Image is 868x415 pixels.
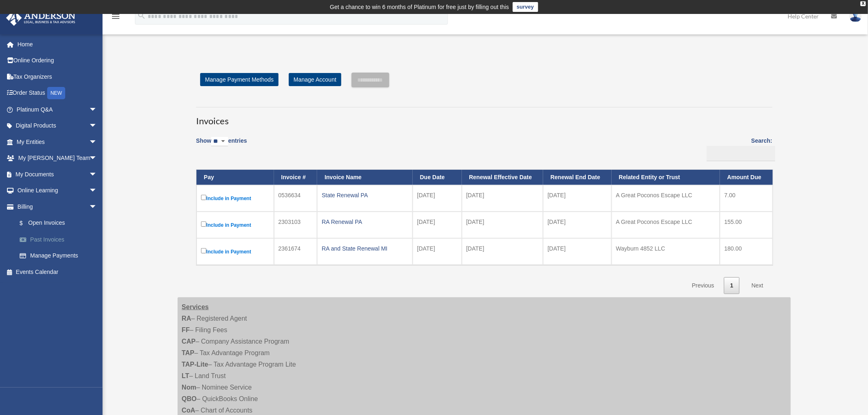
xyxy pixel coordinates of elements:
td: [DATE] [413,212,462,238]
div: NEW [47,87,65,99]
strong: CAP [182,338,196,345]
a: Online Learningarrow_drop_down [6,182,110,199]
td: [DATE] [462,238,544,265]
label: Include in Payment [201,246,270,257]
div: RA Renewal PA [322,216,408,228]
div: close [861,1,866,6]
input: Include in Payment [201,221,206,227]
a: Manage Account [289,73,341,86]
div: Get a chance to win 6 months of Platinum for free just by filling out this [330,2,509,12]
th: Pay: activate to sort column descending [196,170,274,185]
td: [DATE] [462,212,544,238]
a: Events Calendar [6,264,110,280]
span: arrow_drop_down [89,182,105,199]
td: [DATE] [543,212,612,238]
a: Platinum Q&Aarrow_drop_down [6,101,110,118]
td: [DATE] [462,185,544,212]
strong: TAP [182,349,194,356]
img: Anderson Advisors Platinum Portal [4,10,78,26]
a: menu [111,14,121,21]
th: Related Entity or Trust: activate to sort column ascending [612,170,720,185]
strong: FF [182,326,190,333]
td: A Great Poconos Escape LLC [612,212,720,238]
input: Search: [707,146,775,162]
td: 180.00 [720,238,773,265]
a: survey [513,2,538,12]
input: Include in Payment [201,195,206,200]
a: Digital Productsarrow_drop_down [6,118,110,134]
span: arrow_drop_down [89,166,105,183]
a: Past Invoices [11,231,110,248]
strong: QBO [182,395,196,402]
span: $ [24,218,28,228]
td: [DATE] [543,238,612,265]
th: Amount Due: activate to sort column ascending [720,170,773,185]
h3: Invoices [196,107,772,128]
td: [DATE] [413,185,462,212]
span: arrow_drop_down [89,198,105,215]
i: search [137,11,146,20]
a: 1 [724,277,740,294]
th: Renewal Effective Date: activate to sort column ascending [462,170,544,185]
td: [DATE] [413,238,462,265]
div: State Renewal PA [322,189,408,201]
a: Previous [686,277,720,294]
strong: Nom [182,384,196,391]
strong: TAP-Lite [182,361,208,368]
a: Online Ordering [6,52,110,69]
td: 2303103 [274,212,318,238]
a: My Documentsarrow_drop_down [6,166,110,182]
div: RA and State Renewal MI [322,243,408,254]
strong: CoA [182,407,195,414]
a: Manage Payment Methods [200,73,279,86]
a: $Open Invoices [11,215,105,232]
a: Tax Organizers [6,68,110,85]
span: arrow_drop_down [89,150,105,167]
span: arrow_drop_down [89,118,105,135]
th: Invoice Name: activate to sort column ascending [317,170,412,185]
span: arrow_drop_down [89,101,105,118]
td: A Great Poconos Escape LLC [612,185,720,212]
td: 2361674 [274,238,318,265]
td: 0536634 [274,185,318,212]
td: 155.00 [720,212,773,238]
img: User Pic [850,10,862,22]
td: [DATE] [543,185,612,212]
a: Home [6,36,110,52]
a: My [PERSON_NAME] Teamarrow_drop_down [6,150,110,166]
th: Invoice #: activate to sort column ascending [274,170,318,185]
i: menu [111,11,121,21]
strong: RA [182,315,191,322]
a: Billingarrow_drop_down [6,198,110,215]
span: arrow_drop_down [89,134,105,150]
strong: Services [182,303,209,310]
a: Next [745,277,770,294]
th: Due Date: activate to sort column ascending [413,170,462,185]
th: Renewal End Date: activate to sort column ascending [543,170,612,185]
label: Include in Payment [201,220,270,230]
input: Include in Payment [201,248,206,253]
select: Showentries [211,137,228,146]
a: Manage Payments [11,248,110,264]
td: Wayburn 4852 LLC [612,238,720,265]
strong: LT [182,372,189,379]
label: Show entries [196,136,247,155]
label: Include in Payment [201,193,270,203]
td: 7.00 [720,185,773,212]
a: Order StatusNEW [6,85,110,102]
a: My Entitiesarrow_drop_down [6,134,110,150]
label: Search: [704,136,772,161]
